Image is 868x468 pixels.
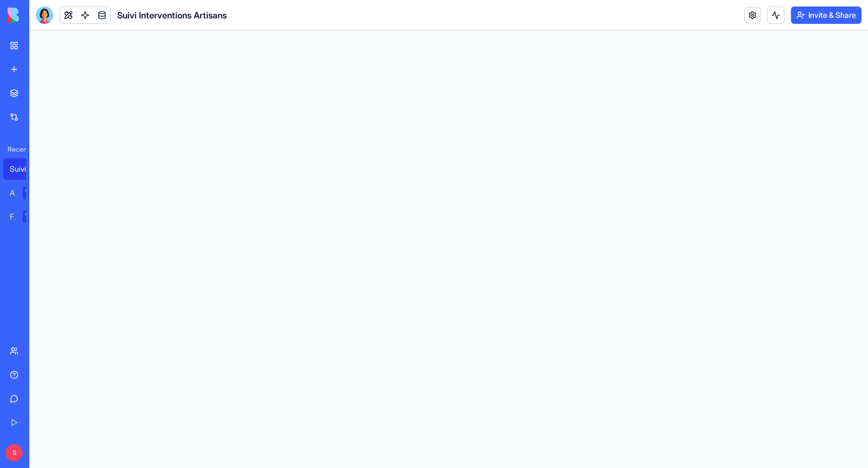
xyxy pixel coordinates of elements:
[3,158,47,180] a: Suivi Interventions Artisans
[23,210,40,223] div: TRY
[23,186,40,199] div: TRY
[791,6,861,24] button: Invite & Share
[10,187,15,198] div: AI Logo Generator
[5,444,23,461] span: S
[117,9,227,22] span: Suivi Interventions Artisans
[3,145,26,154] span: Recent
[3,206,47,227] a: Feedback FormTRY
[8,8,75,23] img: logo
[10,164,40,174] div: Suivi Interventions Artisans
[10,211,15,222] div: Feedback Form
[3,182,47,204] a: AI Logo GeneratorTRY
